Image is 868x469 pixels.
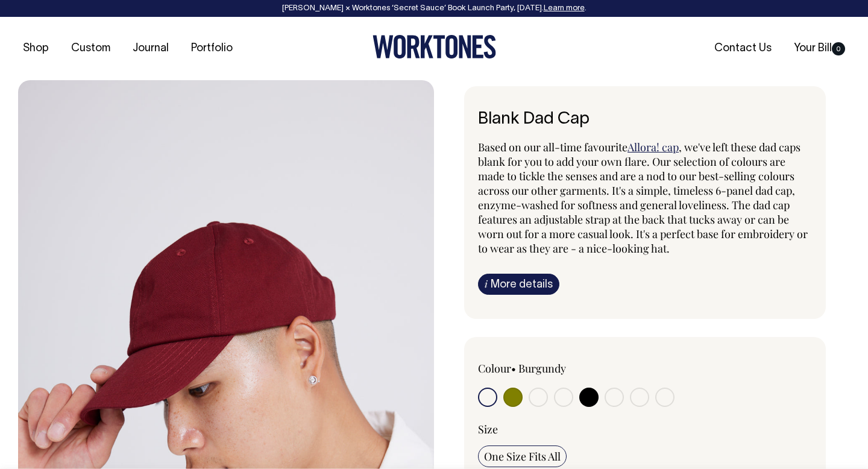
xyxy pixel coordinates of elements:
span: Based on our all-time favourite [478,140,627,154]
div: Size [478,422,812,436]
span: One Size Fits All [484,449,561,464]
a: Journal [128,39,174,58]
div: [PERSON_NAME] × Worktones ‘Secret Sauce’ Book Launch Party, [DATE]. . [12,4,856,13]
span: , we've left these dad caps blank for you to add your own flare. Our selection of colours are mad... [478,140,808,256]
a: Your Bill0 [789,39,850,58]
a: Custom [66,39,115,58]
a: Learn more [544,5,585,12]
div: Colour [478,361,612,376]
a: Contact Us [709,39,776,58]
span: 0 [832,42,845,55]
span: • [511,361,516,376]
input: One Size Fits All [478,445,567,467]
a: Allora! cap [627,140,679,154]
h6: Blank Dad Cap [478,110,812,129]
span: i [485,277,488,290]
a: Portfolio [186,39,237,58]
a: iMore details [478,274,559,295]
label: Burgundy [518,361,566,376]
a: Shop [18,39,54,58]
